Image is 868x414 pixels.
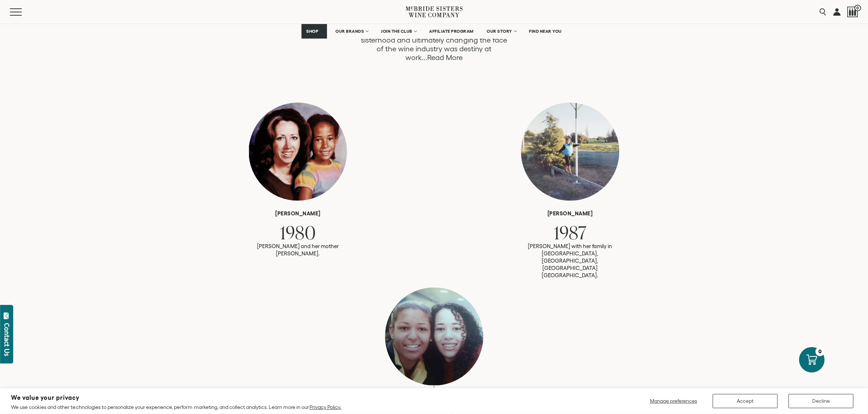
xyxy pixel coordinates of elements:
a: Read More [427,53,463,62]
h6: [PERSON_NAME] [243,210,353,217]
p: [PERSON_NAME] and her mother [PERSON_NAME]. [243,243,353,257]
p: We use cookies and other technologies to personalize your experience, perform marketing, and coll... [11,404,341,410]
div: Contact Us [3,323,11,356]
button: Mobile Menu Trigger [10,8,36,16]
button: Decline [789,394,853,408]
span: 0 [855,5,861,11]
a: AFFILIATE PROGRAM [425,24,479,39]
span: Manage preferences [650,398,697,404]
button: Manage preferences [646,394,702,408]
a: OUR STORY [482,24,521,39]
p: The [PERSON_NAME] Sisters story is one like no other. One could say that their path to sisterhood... [358,18,510,62]
a: FIND NEAR YOU [525,24,567,39]
button: Accept [713,394,778,408]
h6: [PERSON_NAME] [515,210,625,217]
span: 1980 [280,220,316,245]
div: 0 [816,347,825,356]
span: OUR BRANDS [335,29,364,34]
a: JOIN THE CLUB [376,24,421,39]
span: JOIN THE CLUB [381,29,412,34]
span: SHOP [306,29,319,34]
h2: We value your privacy [11,395,341,401]
span: AFFILIATE PROGRAM [429,29,474,34]
span: 1987 [554,220,587,245]
span: OUR STORY [487,29,512,34]
p: [PERSON_NAME] with her family in [GEOGRAPHIC_DATA], [GEOGRAPHIC_DATA], [GEOGRAPHIC_DATA] [GEOGRAP... [515,243,625,279]
a: OUR BRANDS [331,24,373,39]
a: SHOP [301,24,327,39]
span: FIND NEAR YOU [529,29,562,34]
a: Privacy Policy. [310,404,341,410]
